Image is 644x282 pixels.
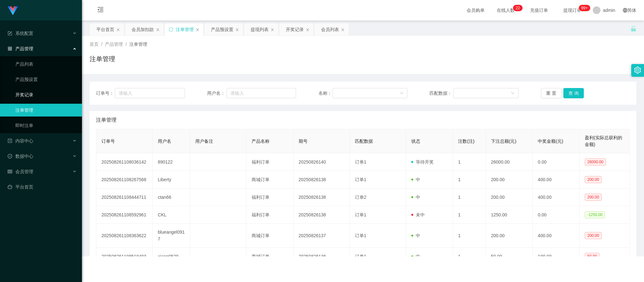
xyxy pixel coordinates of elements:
span: 首页 [90,42,99,47]
a: 注单管理 [15,104,77,117]
span: 50.00 [585,253,600,260]
span: 系统配置 [8,31,33,36]
i: 图标: global [623,8,627,12]
td: 202508261108519493 [96,248,153,265]
td: 20250826138 [294,189,350,206]
span: 订单1 [355,177,366,182]
td: 202508261108267568 [96,171,153,189]
td: 1250.00 [486,206,533,224]
div: 注单管理 [176,23,194,36]
p: 2 [518,5,520,11]
div: 平台首页 [96,23,114,36]
i: 图标: setting [634,67,641,74]
span: 中 [411,177,420,182]
span: 用户名： [207,90,227,97]
span: 订单号： [96,90,115,97]
td: 200.00 [486,171,533,189]
p: 2 [516,5,518,11]
i: 图标: close [116,28,120,32]
i: 图标: close [196,28,199,32]
td: 0.00 [533,153,580,171]
span: 会员管理 [8,169,33,174]
td: 202508261108444711 [96,189,153,206]
td: Liberty [153,171,190,189]
a: 图标: dashboard平台首页 [8,181,77,193]
h1: 注单管理 [90,54,115,64]
span: 内容中心 [8,138,33,143]
i: 图标: close [341,28,345,32]
span: 订单2 [355,195,366,200]
td: CKL [153,206,190,224]
i: 图标: check-circle-o [8,154,12,158]
a: 开奖记录 [15,88,77,101]
span: 未中 [411,212,425,217]
td: 400.00 [533,189,580,206]
i: 图标: form [8,31,12,36]
a: 产品预设置 [15,73,77,86]
td: 202508261108592961 [96,206,153,224]
td: 200.00 [486,189,533,206]
td: ctan66 [153,189,190,206]
span: 订单1 [355,233,366,238]
span: -1250.00 [585,211,605,218]
input: 请输入 [227,88,296,98]
td: 福利订单 [246,153,294,171]
div: 会员加扣款 [132,23,154,36]
span: 26000.00 [585,158,606,165]
span: 等待开奖 [411,159,434,165]
button: 重 置 [541,88,561,98]
i: 图标: unlock [631,26,636,32]
td: 1 [453,248,486,265]
span: 200.00 [585,176,602,183]
span: 期号 [299,139,308,144]
div: 提现列表 [251,23,269,36]
span: 注单管理 [129,42,147,47]
i: 图标: appstore-o [8,46,12,51]
span: 中 [411,254,420,259]
td: 890122 [153,153,190,171]
td: 202508261108036142 [96,153,153,171]
span: 订单1 [355,254,366,259]
td: 50.00 [486,248,533,265]
span: 200.00 [585,194,602,201]
td: 20250826138 [294,171,350,189]
i: 图标: sync [169,27,173,32]
div: 开奖记录 [286,23,304,36]
a: 产品列表 [15,58,77,70]
span: 注数(注) [458,139,474,144]
span: 在线人数 [494,8,518,12]
input: 请输入 [115,88,185,98]
td: 0.00 [533,206,580,224]
span: 200.00 [585,232,602,239]
td: 400.00 [533,224,580,248]
td: 100.00 [533,248,580,265]
span: 匹配数据： [430,90,453,97]
td: 1 [453,171,486,189]
td: 400.00 [533,171,580,189]
span: 中 [411,195,420,200]
span: 数据中心 [8,154,33,159]
span: 订单1 [355,212,366,217]
i: 图标: down [511,91,515,96]
a: 即时注单 [15,119,77,132]
button: 查 询 [563,88,584,98]
td: blueangel0917 [153,224,190,248]
td: 商城订单 [246,224,294,248]
span: 匹配数据 [355,139,373,144]
img: logo.9652507e.png [8,6,18,15]
td: 20250826137 [294,224,350,248]
td: 200.00 [486,224,533,248]
i: 图标: close [306,28,310,32]
td: 商城订单 [246,248,294,265]
sup: 965 [579,5,590,11]
div: 2021 [87,242,639,249]
td: 福利订单 [246,206,294,224]
td: 1 [453,153,486,171]
td: 20250826138 [294,206,350,224]
i: 图标: close [156,28,160,32]
span: 用户名 [158,139,171,144]
span: 状态 [411,139,420,144]
i: 图标: close [235,28,239,32]
span: 提现订单 [560,8,584,12]
i: 图标: down [400,91,404,96]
